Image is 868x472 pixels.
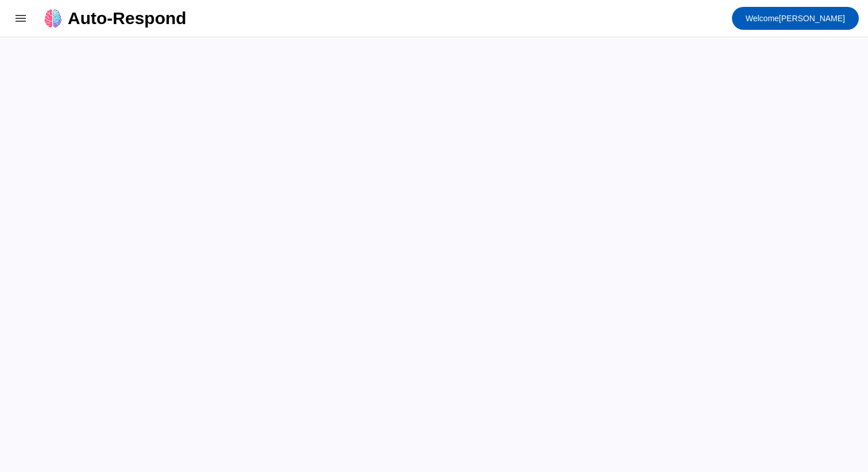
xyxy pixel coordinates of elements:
span: Welcome [746,14,779,23]
img: logo [44,9,62,28]
mat-icon: menu [14,11,28,25]
button: Welcome[PERSON_NAME] [732,7,859,30]
div: Auto-Respond [68,10,187,26]
span: [PERSON_NAME] [746,10,845,26]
